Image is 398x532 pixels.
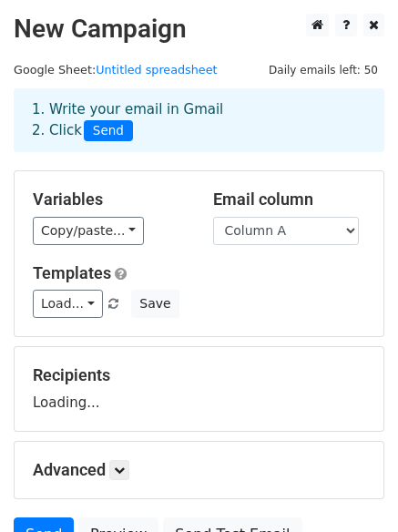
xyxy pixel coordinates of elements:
span: Daily emails left: 50 [262,60,384,80]
div: 1. Write your email in Gmail 2. Click [18,99,380,141]
h5: Advanced [33,460,365,480]
h2: New Campaign [14,14,384,45]
h5: Recipients [33,365,365,385]
h5: Email column [213,189,366,210]
div: Loading... [33,365,365,413]
a: Load... [33,290,103,318]
a: Templates [33,263,111,282]
button: Save [131,290,179,318]
span: Send [84,120,133,142]
small: Google Sheet: [14,63,218,77]
h5: Variables [33,189,186,210]
a: Copy/paste... [33,217,144,245]
a: Untitled spreadsheet [96,63,217,77]
a: Daily emails left: 50 [262,63,384,77]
